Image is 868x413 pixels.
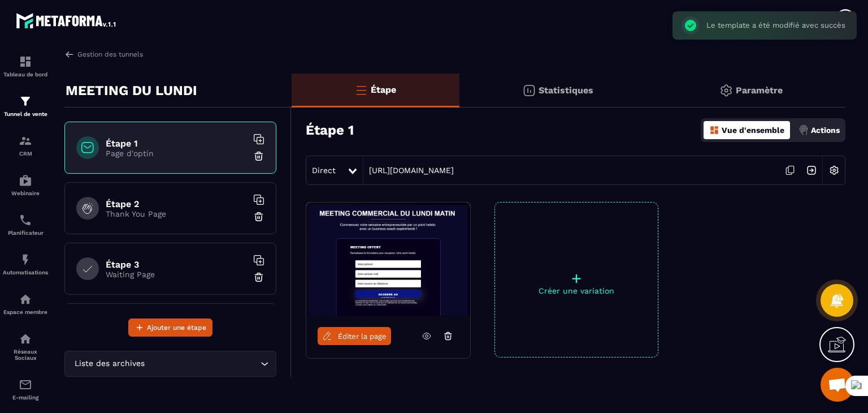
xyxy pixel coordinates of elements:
p: Créer une variation [495,286,658,295]
img: stats.20deebd0.svg [522,84,536,97]
a: emailemailE-mailing [3,369,48,409]
p: Paramètre [736,85,783,96]
img: trash [253,150,264,162]
a: Gestion des tunnels [64,49,143,59]
img: actions.d6e523a2.png [798,125,809,135]
p: Page d'optin [106,149,247,158]
img: arrow-next.bcc2205e.svg [801,160,822,181]
span: Ajouter une étape [147,322,206,333]
p: Étape [371,84,396,95]
p: Tableau de bord [3,71,48,78]
button: Ajouter une étape [128,319,212,337]
a: Ouvrir le chat [821,368,854,402]
p: Automatisations [3,269,48,276]
span: Éditer la page [338,332,387,341]
img: formation [19,134,32,148]
p: Tunnel de vente [3,111,48,117]
img: bars-o.4a397970.svg [354,83,368,97]
a: automationsautomationsWebinaire [3,165,48,205]
div: Search for option [64,351,276,377]
input: Search for option [147,358,258,370]
h3: Étape 1 [306,122,354,138]
span: Direct [312,166,336,175]
p: Webinaire [3,190,48,196]
img: dashboard-orange.40269519.svg [709,125,719,135]
a: formationformationCRM [3,126,48,165]
img: formation [19,55,32,68]
p: Planificateur [3,230,48,236]
p: Statistiques [539,85,593,96]
a: formationformationTableau de bord [3,46,48,86]
img: arrow [64,49,75,59]
a: automationsautomationsAutomatisations [3,244,48,284]
p: + [495,270,658,286]
img: email [19,378,32,392]
img: trash [253,211,264,222]
a: [URL][DOMAIN_NAME] [363,166,454,175]
p: Vue d'ensemble [722,126,784,135]
p: Réseaux Sociaux [3,349,48,361]
img: automations [19,292,32,306]
a: schedulerschedulerPlanificateur [3,205,48,244]
p: CRM [3,150,48,157]
p: Espace membre [3,309,48,315]
img: image [306,203,470,316]
p: Actions [811,126,840,135]
a: Éditer la page [318,327,391,345]
p: MEETING DU LUNDI [66,79,197,102]
a: automationsautomationsEspace membre [3,284,48,324]
p: Waiting Page [106,270,247,279]
a: social-networksocial-networkRéseaux Sociaux [3,324,48,369]
p: E-mailing [3,394,48,401]
img: automations [19,253,32,266]
img: automations [19,174,32,187]
h6: Étape 1 [106,138,247,149]
img: setting-w.858f3a88.svg [823,160,845,181]
img: scheduler [19,213,32,227]
img: social-network [19,332,32,346]
p: Thank You Page [106,209,247,218]
h6: Étape 2 [106,199,247,209]
h6: Étape 3 [106,259,247,270]
a: formationformationTunnel de vente [3,86,48,126]
img: trash [253,272,264,283]
img: setting-gr.5f69749f.svg [719,84,733,97]
span: Liste des archives [72,358,147,370]
img: logo [16,10,118,31]
img: formation [19,94,32,108]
